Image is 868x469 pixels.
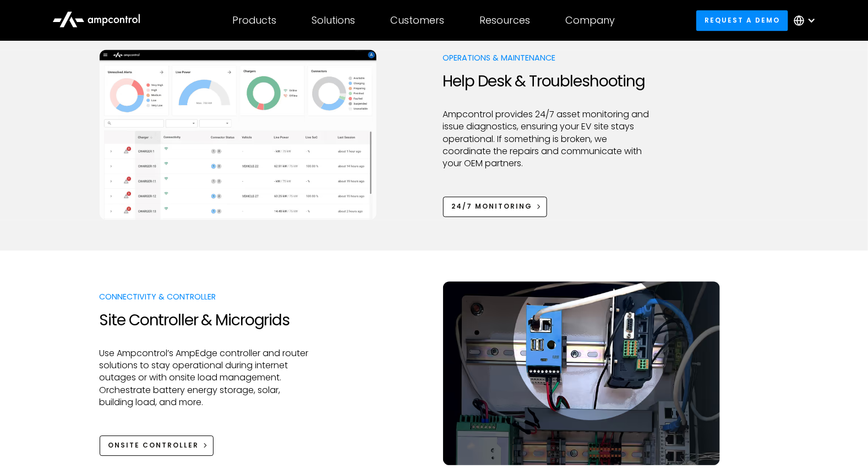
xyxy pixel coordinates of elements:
[479,14,530,26] div: Resources
[696,10,789,30] a: Request a demo
[232,14,276,26] div: Products
[443,281,720,465] img: AmpEdge onsite controller for EV charging load management
[100,291,312,302] p: Connectivity & Controller
[100,311,312,330] h2: Site Controller & Microgrids
[443,72,655,91] h2: Help Desk & Troubleshooting
[390,14,444,26] div: Customers
[443,52,655,63] p: Operations & Maintenance
[443,197,548,217] a: 24/7 Monitoring
[312,14,355,26] div: Solutions
[565,14,615,26] div: Company
[443,108,655,170] p: Ampcontrol provides 24/7 asset monitoring and issue diagnostics, ensuring your EV site stays oper...
[100,347,312,409] p: Use Ampcontrol’s AmpEdge controller and router solutions to stay operational during internet outa...
[108,440,199,450] div: Onsite Controller
[451,201,532,211] div: 24/7 Monitoring
[100,435,214,456] a: Onsite Controller
[100,50,376,220] img: Ampcontrol EV charging management system for on time departure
